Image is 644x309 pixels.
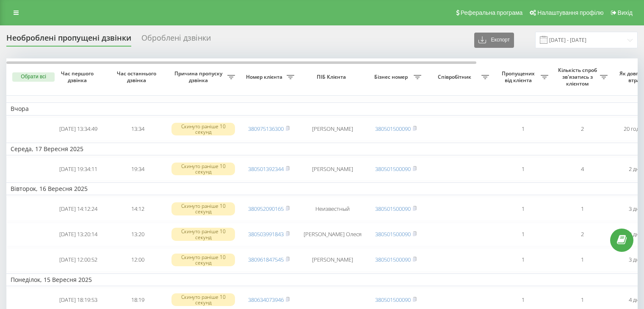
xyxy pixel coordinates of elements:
[553,117,612,141] td: 2
[49,157,108,181] td: [DATE] 19:34:11
[171,202,235,215] div: Скинуто раніше 10 секунд
[299,197,366,221] td: Неизвестный
[248,165,284,173] a: 380501392344
[299,248,366,272] td: [PERSON_NAME]
[49,248,108,272] td: [DATE] 12:00:52
[474,33,514,48] button: Експорт
[375,205,411,212] a: 380501500090
[375,165,411,173] a: 380501500090
[248,125,284,132] a: 380975136300
[171,254,235,266] div: Скинуто раніше 10 секунд
[49,197,108,221] td: [DATE] 14:12:24
[6,33,131,47] div: Необроблені пропущені дзвінки
[248,296,284,303] a: 380634073946
[299,157,366,181] td: [PERSON_NAME]
[248,230,284,238] a: 380503991843
[108,117,167,141] td: 13:34
[115,70,160,83] span: Час останнього дзвінка
[108,248,167,272] td: 12:00
[108,197,167,221] td: 14:12
[171,228,235,240] div: Скинуто раніше 10 секунд
[553,197,612,221] td: 1
[553,248,612,272] td: 1
[537,9,603,16] span: Налаштування профілю
[493,223,553,246] td: 1
[493,197,553,221] td: 1
[375,230,411,238] a: 380501500090
[553,223,612,246] td: 2
[557,67,600,87] span: Кількість спроб зв'язатись з клієнтом
[493,248,553,272] td: 1
[171,293,235,306] div: Скинуто раніше 10 секунд
[306,74,359,80] span: ПІБ Клієнта
[618,9,633,16] span: Вихід
[108,223,167,246] td: 13:20
[498,70,541,83] span: Пропущених від клієнта
[108,157,167,181] td: 19:34
[171,70,227,83] span: Причина пропуску дзвінка
[375,256,411,263] a: 380501500090
[461,9,523,16] span: Реферальна програма
[49,117,108,141] td: [DATE] 13:34:49
[553,157,612,181] td: 4
[55,70,101,83] span: Час першого дзвінка
[299,117,366,141] td: [PERSON_NAME]
[493,117,553,141] td: 1
[141,33,211,47] div: Оброблені дзвінки
[375,296,411,303] a: 380501500090
[171,163,235,175] div: Скинуто раніше 10 секунд
[49,223,108,246] td: [DATE] 13:20:14
[248,205,284,212] a: 380952090165
[12,72,55,82] button: Обрати всі
[171,123,235,135] div: Скинуто раніше 10 секунд
[430,74,481,80] span: Співробітник
[370,74,414,80] span: Бізнес номер
[375,125,411,132] a: 380501500090
[493,157,553,181] td: 1
[299,223,366,246] td: [PERSON_NAME] Олеся
[248,256,284,263] a: 380961847545
[243,74,287,80] span: Номер клієнта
